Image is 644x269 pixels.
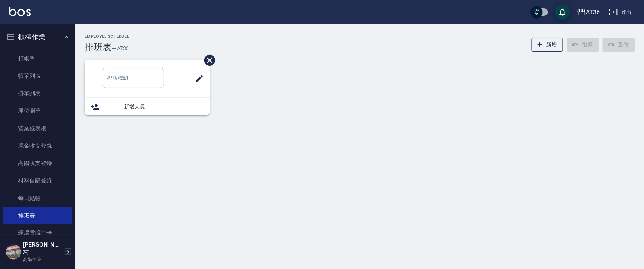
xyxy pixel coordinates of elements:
button: 登出 [606,5,635,19]
h5: [PERSON_NAME]村 [23,241,62,256]
a: 高階收支登錄 [3,155,72,172]
span: 刪除班表 [199,49,216,71]
img: Logo [9,7,31,16]
a: 每日結帳 [3,190,72,207]
input: 排版標題 [102,68,164,88]
a: 掛單列表 [3,85,72,102]
h3: 排班表 [85,42,112,53]
div: AT36 [586,8,600,17]
a: 打帳單 [3,50,72,67]
div: 新增人員 [85,98,210,115]
a: 材料自購登錄 [3,172,72,189]
button: 新增 [532,38,564,52]
a: 帳單列表 [3,67,72,85]
a: 排班表 [3,207,72,224]
button: AT36 [574,5,603,20]
a: 座位開單 [3,102,72,119]
a: 現金收支登錄 [3,137,72,155]
a: 現場電腦打卡 [3,224,72,242]
p: 高階主管 [23,256,62,263]
span: 修改班表的標題 [190,70,204,88]
h2: Employee Schedule [85,34,129,39]
img: Person [6,244,21,260]
a: 營業儀表板 [3,120,72,137]
span: 新增人員 [124,103,204,111]
h6: — AT36 [112,45,129,53]
button: 櫃檯作業 [3,27,72,47]
button: save [555,5,570,20]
